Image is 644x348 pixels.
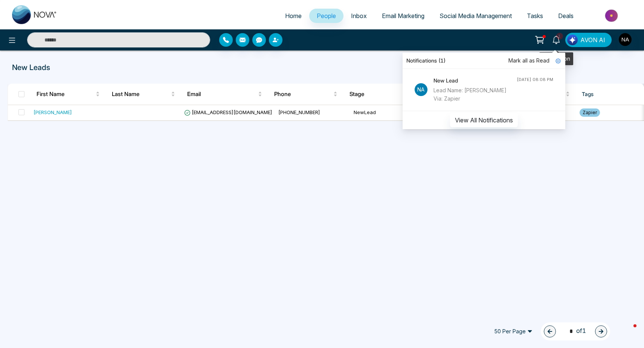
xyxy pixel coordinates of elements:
[268,84,343,105] th: Phone
[285,12,302,20] span: Home
[187,90,256,99] span: Email
[415,83,427,96] p: Na
[556,33,563,40] span: 1
[567,35,578,45] img: Lead Flow
[278,9,309,23] a: Home
[184,109,272,115] span: [EMAIL_ADDRESS][DOMAIN_NAME]
[565,326,586,336] span: of 1
[527,12,543,20] span: Tasks
[106,84,181,105] th: Last Name
[309,9,343,23] a: People
[112,90,169,99] span: Last Name
[450,113,518,127] button: View All Notifications
[382,12,424,20] span: Email Marketing
[585,7,639,24] img: Market-place.gif
[489,325,538,337] span: 50 Per Page
[343,9,374,23] a: Inbox
[12,5,57,24] img: Nova CRM Logo
[618,322,636,340] iframe: Intercom live chat
[12,62,422,73] p: New Leads
[351,105,426,121] td: NewLead
[31,84,106,105] th: First Name
[433,86,517,103] div: Lead Name: [PERSON_NAME] Via: Zapier
[37,90,94,99] span: First Name
[349,90,407,99] span: Stage
[580,108,600,117] span: Zapier
[432,9,519,23] a: Social Media Management
[565,33,612,47] button: AVON AI
[181,84,268,105] th: Email
[274,90,332,99] span: Phone
[317,12,336,20] span: People
[343,84,419,105] th: Stage
[351,12,367,20] span: Inbox
[619,33,632,46] img: User Avatar
[580,35,605,44] span: AVON AI
[508,56,549,65] span: Mark all as Read
[519,9,551,23] a: Tasks
[551,9,581,23] a: Deals
[374,9,432,23] a: Email Marketing
[278,109,320,115] span: [PHONE_NUMBER]
[403,53,565,69] div: Notifications (1)
[517,76,553,83] div: [DATE] 08:08 PM
[450,116,518,123] a: View All Notifications
[433,76,517,85] h4: New Lead
[34,108,72,116] div: [PERSON_NAME]
[440,12,512,20] span: Social Media Management
[558,12,574,20] span: Deals
[547,33,565,46] a: 1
